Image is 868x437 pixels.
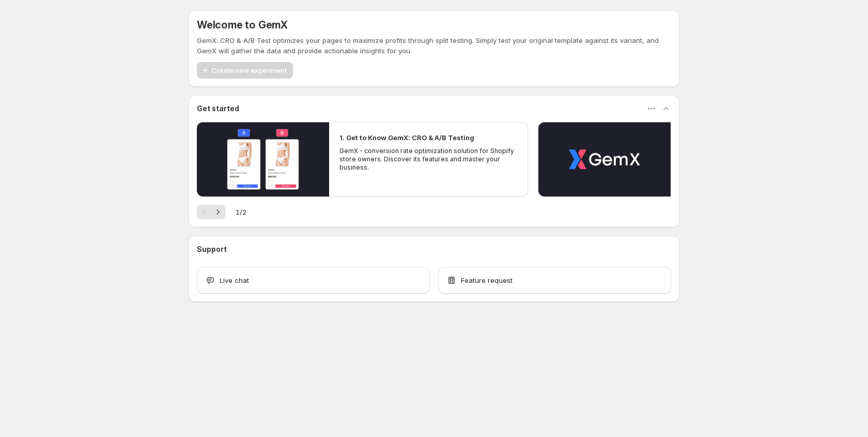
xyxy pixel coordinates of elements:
span: 1 / 2 [236,207,246,217]
button: Play video [538,122,671,197]
span: Feature request [461,275,513,285]
button: Next [211,205,225,219]
span: Live chat [220,275,249,285]
nav: Pagination [197,205,225,219]
p: GemX: CRO & A/B Test optimizes your pages to maximize profits through split testing. Simply test ... [197,35,671,56]
h3: Get started [197,103,239,114]
h2: 1. Get to Know GemX: CRO & A/B Testing [339,132,474,143]
h5: Welcome to GemX [197,19,288,31]
button: Play video [197,122,329,197]
h3: Support [197,244,227,254]
p: GemX - conversion rate optimization solution for Shopify store owners. Discover its features and ... [339,147,517,172]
